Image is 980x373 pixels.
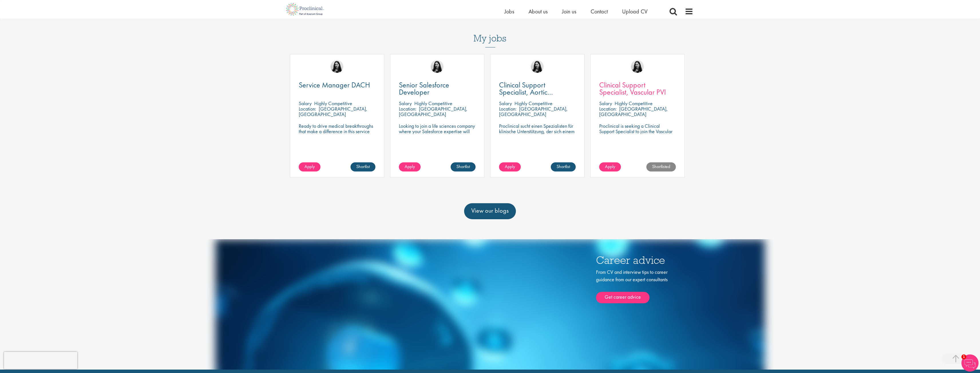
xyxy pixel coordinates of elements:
[531,60,544,73] img: Indre Stankeviciute
[599,105,617,112] span: Location:
[499,123,576,150] p: Proclinical sucht einen Spezialisten für klinische Unterstützung, der sich einem dynamischen Team...
[961,354,966,359] span: 1
[414,100,452,107] p: Highly Competitive
[287,33,693,43] h3: My jobs
[591,8,608,15] a: Contact
[399,105,416,112] span: Location:
[451,162,476,171] a: Shortlist
[299,100,312,107] span: Salary
[499,81,576,96] a: Clinical Support Specialist, Aortic Intervention, Vascular
[961,354,979,372] img: Chatbot
[499,100,512,107] span: Salary
[596,268,673,303] div: From CV and interview tips to career guidance from our expert consultants
[599,123,676,150] p: Proclinical is seeking a Clinical Support Specialist to join the Vascular team in [GEOGRAPHIC_DAT...
[314,100,352,107] p: Highly Competitive
[504,8,514,15] a: Jobs
[615,100,653,107] p: Highly Competitive
[631,60,644,73] img: Indre Stankeviciute
[399,80,449,97] span: Senior Salesforce Developer
[405,163,415,169] span: Apply
[304,163,315,169] span: Apply
[599,105,668,117] p: [GEOGRAPHIC_DATA], [GEOGRAPHIC_DATA]
[562,8,576,15] a: Join us
[399,100,412,107] span: Salary
[299,162,320,171] a: Apply
[399,105,468,117] p: [GEOGRAPHIC_DATA], [GEOGRAPHIC_DATA]
[499,80,561,104] span: Clinical Support Specialist, Aortic Intervention, Vascular
[622,8,648,15] a: Upload CV
[505,163,515,169] span: Apply
[399,123,476,150] p: Looking to join a life sciences company where your Salesforce expertise will accelerate breakthro...
[528,8,548,15] a: About us
[599,80,666,97] span: Clinical Support Specialist, Vascular PVI
[399,81,476,96] a: Senior Salesforce Developer
[299,80,370,90] span: Service Manager DACH
[605,163,615,169] span: Apply
[299,123,375,139] p: Ready to drive medical breakthroughs that make a difference in this service manager position?
[299,81,375,89] a: Service Manager DACH
[596,292,650,303] a: Get career advice
[299,105,316,112] span: Location:
[499,105,516,112] span: Location:
[299,105,367,117] p: [GEOGRAPHIC_DATA], [GEOGRAPHIC_DATA]
[646,162,676,171] a: Shortlisted
[599,162,621,171] a: Apply
[599,100,612,107] span: Salary
[4,352,77,369] iframe: reCAPTCHA
[596,255,673,266] h3: Career advice
[514,100,553,107] p: Highly Competitive
[499,105,568,117] p: [GEOGRAPHIC_DATA], [GEOGRAPHIC_DATA]
[330,60,343,73] img: Indre Stankeviciute
[499,162,521,171] a: Apply
[399,162,421,171] a: Apply
[551,162,576,171] a: Shortlist
[599,81,676,96] a: Clinical Support Specialist, Vascular PVI
[431,60,444,73] img: Indre Stankeviciute
[464,203,516,219] a: View our blogs
[351,162,375,171] a: Shortlist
